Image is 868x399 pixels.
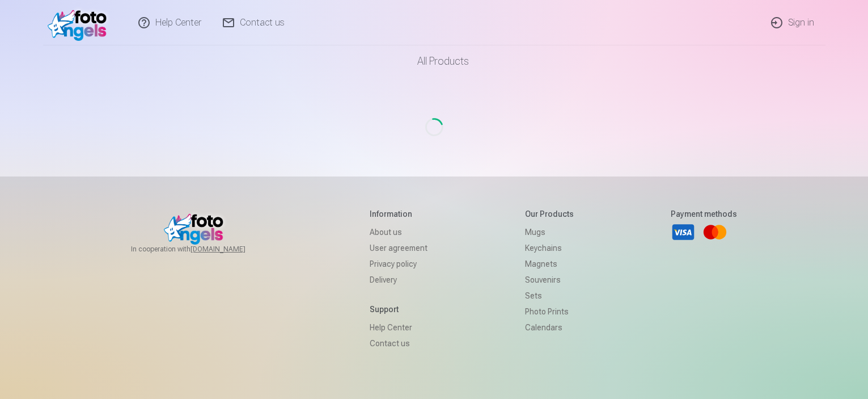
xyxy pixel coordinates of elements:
a: Sets [525,288,574,304]
a: Calendars [525,320,574,335]
a: Keychains [525,240,574,256]
a: Privacy policy [370,256,427,272]
a: All products [386,45,482,77]
a: Help Center [370,320,427,335]
h5: Payment methods [671,208,737,220]
h5: Our products [525,208,574,220]
a: Visa [671,220,696,245]
a: Mastercard [702,220,727,245]
a: Delivery [370,272,427,288]
a: User agreement [370,240,427,256]
a: Contact us [370,335,427,351]
a: Magnets [525,256,574,272]
a: Photo prints [525,304,574,320]
a: Mugs [525,224,574,240]
a: About us [370,224,427,240]
a: [DOMAIN_NAME] [190,245,273,254]
h5: Information [370,208,427,220]
span: In cooperation with [131,245,273,254]
img: /v1 [48,5,113,41]
h5: Support [370,304,427,315]
a: Souvenirs [525,272,574,288]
